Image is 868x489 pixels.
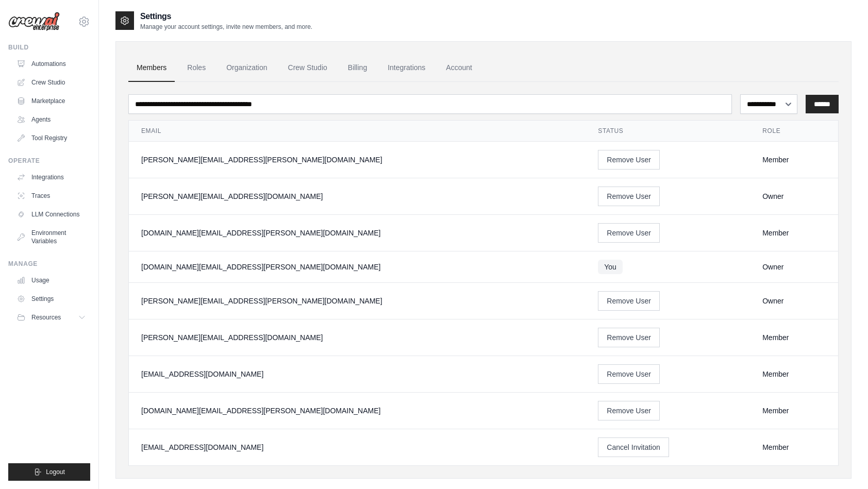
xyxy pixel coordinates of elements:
a: Usage [12,272,90,289]
div: Member [762,332,826,343]
button: Remove User [598,291,660,311]
a: Environment Variables [12,225,90,249]
button: Logout [8,463,90,481]
div: Owner [762,262,826,272]
div: Member [762,155,826,165]
div: [EMAIL_ADDRESS][DOMAIN_NAME] [141,369,573,379]
div: [PERSON_NAME][EMAIL_ADDRESS][DOMAIN_NAME] [141,332,573,343]
a: Crew Studio [12,74,90,91]
div: Manage [8,260,90,268]
a: LLM Connections [12,206,90,223]
div: [PERSON_NAME][EMAIL_ADDRESS][DOMAIN_NAME] [141,191,573,201]
a: Crew Studio [280,54,336,82]
span: Logout [46,468,65,476]
button: Resources [12,309,90,326]
th: Role [750,121,838,142]
a: Roles [179,54,214,82]
a: Integrations [379,54,433,82]
span: Resources [31,313,61,322]
a: Settings [12,291,90,307]
div: Member [762,442,826,452]
a: Billing [340,54,375,82]
div: Build [8,43,90,52]
img: Logo [8,12,60,31]
a: Automations [12,56,90,72]
button: Remove User [598,187,660,206]
a: Traces [12,188,90,204]
th: Status [586,121,750,142]
div: [PERSON_NAME][EMAIL_ADDRESS][PERSON_NAME][DOMAIN_NAME] [141,296,573,306]
div: [DOMAIN_NAME][EMAIL_ADDRESS][PERSON_NAME][DOMAIN_NAME] [141,228,573,238]
button: Remove User [598,401,660,420]
button: Remove User [598,364,660,384]
div: 채팅 위젯 [816,440,868,489]
button: Remove User [598,328,660,347]
a: Tool Registry [12,130,90,146]
a: Integrations [12,169,90,186]
h2: Settings [140,10,312,23]
a: Account [438,54,480,82]
span: You [598,260,623,274]
iframe: Chat Widget [816,440,868,489]
a: Agents [12,111,90,128]
div: Owner [762,296,826,306]
div: Member [762,406,826,416]
div: [PERSON_NAME][EMAIL_ADDRESS][PERSON_NAME][DOMAIN_NAME] [141,155,573,165]
div: [EMAIL_ADDRESS][DOMAIN_NAME] [141,442,573,452]
a: Members [128,54,175,82]
button: Remove User [598,150,660,170]
p: Manage your account settings, invite new members, and more. [140,23,312,31]
div: [DOMAIN_NAME][EMAIL_ADDRESS][PERSON_NAME][DOMAIN_NAME] [141,406,573,416]
div: Member [762,369,826,379]
div: Owner [762,191,826,201]
a: Organization [218,54,275,82]
button: Cancel Invitation [598,437,669,457]
div: [DOMAIN_NAME][EMAIL_ADDRESS][PERSON_NAME][DOMAIN_NAME] [141,262,573,272]
div: Operate [8,157,90,165]
a: Marketplace [12,93,90,109]
div: Member [762,228,826,238]
th: Email [129,121,586,142]
button: Remove User [598,223,660,243]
